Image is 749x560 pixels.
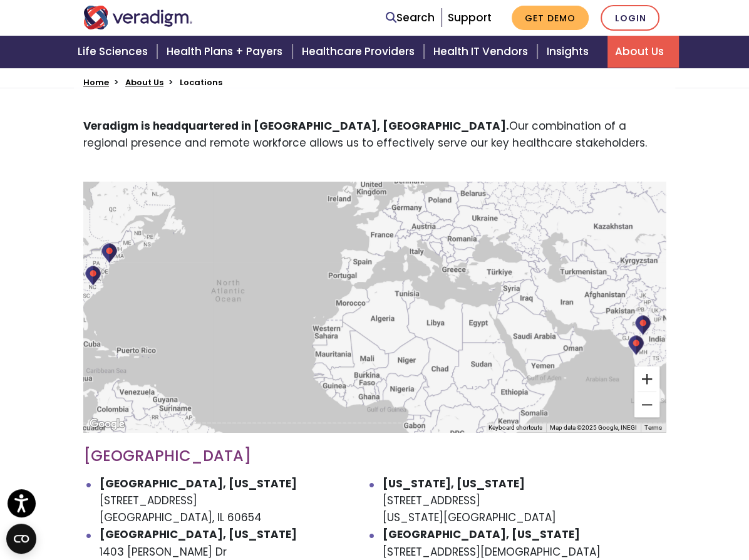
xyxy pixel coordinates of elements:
li: [STREET_ADDRESS] [US_STATE][GEOGRAPHIC_DATA] [383,475,666,527]
a: Support [448,10,492,25]
a: Insights [539,36,607,68]
a: Terms (opens in new tab) [644,424,662,431]
a: About Us [125,76,163,88]
button: Zoom out [634,392,659,417]
h3: [GEOGRAPHIC_DATA] [83,447,666,465]
a: Login [601,5,659,31]
p: Our combination of a regional presence and remote workforce allows us to effectively serve our ke... [83,118,666,152]
strong: [GEOGRAPHIC_DATA], [US_STATE] [100,527,297,542]
a: Home [83,76,109,88]
li: [STREET_ADDRESS] [GEOGRAPHIC_DATA], IL 60654 [100,475,383,527]
button: Open CMP widget [6,524,36,554]
a: Life Sciences [70,36,159,68]
strong: [US_STATE], [US_STATE] [383,476,525,491]
a: Search [386,9,435,26]
a: Open this area in Google Maps (opens a new window) [86,416,128,432]
button: Keyboard shortcuts [488,423,542,432]
img: Google [86,416,128,432]
span: Map data ©2025 Google, INEGI [550,424,637,431]
a: About Us [607,36,679,68]
strong: [GEOGRAPHIC_DATA], [US_STATE] [100,476,297,491]
a: Health Plans + Payers [159,36,294,68]
a: Get Demo [512,6,589,30]
a: Healthcare Providers [294,36,426,68]
strong: [GEOGRAPHIC_DATA], [US_STATE] [383,527,580,542]
strong: Veradigm is headquartered in [GEOGRAPHIC_DATA], [GEOGRAPHIC_DATA]. [83,118,509,133]
button: Zoom in [634,366,659,391]
a: Health IT Vendors [426,36,539,68]
img: Veradigm logo [83,6,193,29]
